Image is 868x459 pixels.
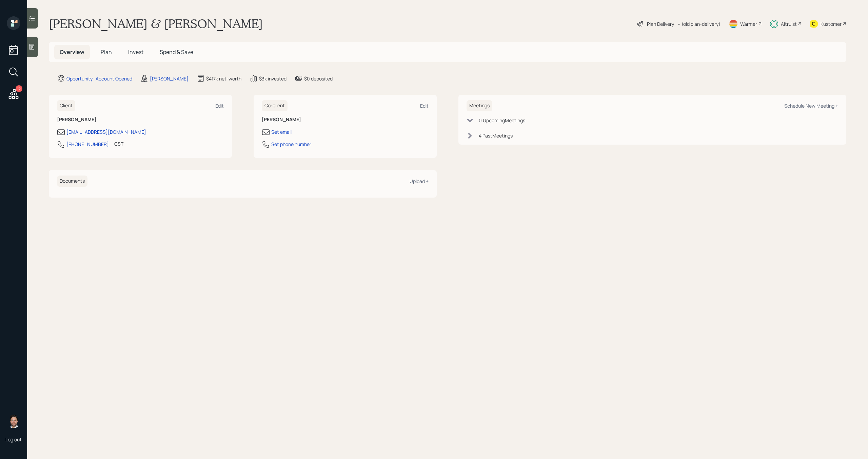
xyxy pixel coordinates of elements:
[57,100,75,111] h6: Client
[420,103,429,109] div: Edit
[66,75,132,82] div: Opportunity · Account Opened
[5,436,22,443] div: Log out
[206,75,241,82] div: $417k net-worth
[784,103,838,109] div: Schedule New Meeting +
[467,100,492,111] h6: Meetings
[304,75,333,82] div: $0 deposited
[128,48,143,56] span: Invest
[647,20,674,27] div: Plan Delivery
[479,117,525,124] div: 0 Upcoming Meeting s
[262,100,288,111] h6: Co-client
[66,141,109,148] div: [PHONE_NUMBER]
[160,48,193,56] span: Spend & Save
[271,128,292,135] div: Set email
[271,141,311,148] div: Set phone number
[262,117,429,123] h6: [PERSON_NAME]
[49,16,263,31] h1: [PERSON_NAME] & [PERSON_NAME]
[16,85,22,92] div: 12
[677,20,721,27] div: • (old plan-delivery)
[781,20,797,27] div: Altruist
[60,48,84,56] span: Overview
[66,128,146,135] div: [EMAIL_ADDRESS][DOMAIN_NAME]
[215,103,224,109] div: Edit
[479,132,513,139] div: 4 Past Meeting s
[101,48,112,56] span: Plan
[740,20,757,27] div: Warmer
[821,20,842,27] div: Kustomer
[7,415,20,428] img: michael-russo-headshot.png
[57,176,87,187] h6: Documents
[114,140,123,147] div: CST
[259,75,287,82] div: $3k invested
[410,178,429,184] div: Upload +
[150,75,189,82] div: [PERSON_NAME]
[57,117,224,123] h6: [PERSON_NAME]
